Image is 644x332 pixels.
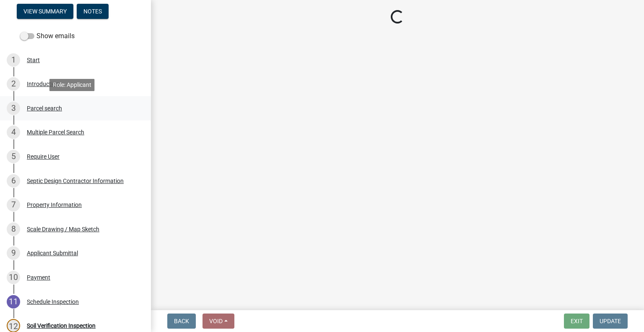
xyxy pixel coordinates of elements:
[49,79,95,91] div: Role: Applicant
[17,4,73,19] button: View Summary
[27,57,40,63] div: Start
[600,318,621,324] span: Update
[7,53,20,67] div: 1
[7,150,20,163] div: 5
[7,102,20,115] div: 3
[17,8,73,15] wm-modal-confirm: Summary
[593,314,628,329] button: Update
[7,246,20,260] div: 9
[27,250,78,256] div: Applicant Submittal
[27,274,50,280] div: Payment
[27,226,99,232] div: Scale Drawing / Map Sketch
[167,314,196,329] button: Back
[564,314,589,329] button: Exit
[20,31,75,41] label: Show emails
[27,202,82,208] div: Property Information
[7,198,20,212] div: 7
[7,271,20,284] div: 10
[77,4,109,19] button: Notes
[7,125,20,139] div: 4
[27,299,79,305] div: Schedule Inspection
[203,314,234,329] button: Void
[27,81,59,87] div: Introduction
[27,178,124,184] div: Septic Design Contractor Information
[27,105,62,111] div: Parcel search
[209,318,223,324] span: Void
[27,323,96,329] div: Soil Verification Inspection
[7,174,20,188] div: 6
[7,295,20,308] div: 11
[27,129,84,135] div: Multiple Parcel Search
[174,318,189,324] span: Back
[77,8,109,15] wm-modal-confirm: Notes
[7,222,20,236] div: 8
[27,154,60,159] div: Require User
[7,77,20,91] div: 2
